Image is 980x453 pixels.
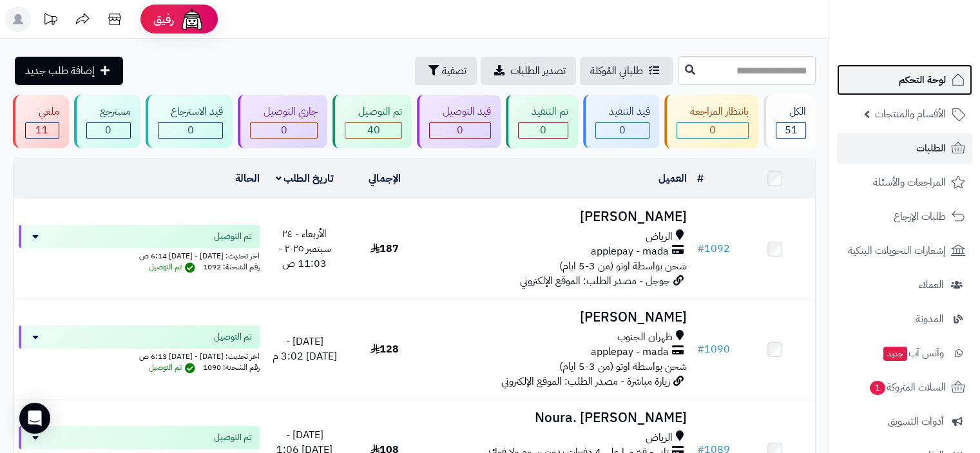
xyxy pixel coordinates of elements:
div: 0 [677,123,748,138]
a: تحديثات المنصة [34,6,66,35]
span: شحن بواسطة اوتو (من 3-5 ايام) [559,359,687,374]
div: 0 [596,123,649,138]
span: 187 [370,241,399,256]
div: بانتظار المراجعة [677,104,749,119]
div: تم التوصيل [345,104,402,119]
span: زيارة مباشرة - مصدر الطلب: الموقع الإلكتروني [501,374,670,389]
span: شحن بواسطة اوتو (من 3-5 ايام) [559,258,687,274]
div: Open Intercom Messenger [19,403,50,434]
span: ظهران الجنوب [617,330,673,345]
a: #1092 [697,241,730,256]
a: الكل51 [761,95,818,148]
span: وآتس آب [882,344,944,362]
a: العميل [658,171,687,186]
span: تم التوصيل [214,431,252,444]
div: 11 [26,123,59,138]
span: applepay - mada [591,345,669,360]
span: لوحة التحكم [899,71,946,89]
a: طلباتي المُوكلة [580,57,673,85]
div: اخر تحديث: [DATE] - [DATE] 6:14 ص [19,248,260,262]
span: 51 [785,122,798,138]
a: المراجعات والأسئلة [837,167,972,198]
a: السلات المتروكة1 [837,372,972,403]
a: قيد التنفيذ 0 [581,95,662,148]
span: تصدير الطلبات [510,63,566,79]
div: 0 [430,123,490,138]
span: المدونة [916,310,944,328]
span: العملاء [919,276,944,294]
span: 128 [370,342,399,357]
div: مسترجع [86,104,131,119]
span: 11 [35,122,48,138]
span: رفيق [153,12,174,27]
span: أدوات التسويق [888,412,944,430]
span: 0 [187,122,194,138]
a: العملاء [837,269,972,300]
a: إضافة طلب جديد [15,57,123,85]
a: تم التوصيل 40 [330,95,414,148]
span: # [697,342,704,357]
a: تاريخ الطلب [276,171,334,186]
span: 1 [869,380,886,395]
span: تم التوصيل [149,361,198,373]
a: مسترجع 0 [72,95,143,148]
img: logo-2.png [892,23,968,50]
a: الطلبات [837,133,972,164]
span: [DATE] - [DATE] 3:02 م [273,334,337,364]
span: تصفية [442,63,466,79]
div: قيد التوصيل [429,104,491,119]
a: تم التنفيذ 0 [503,95,581,148]
a: لوحة التحكم [837,64,972,95]
a: # [697,171,704,186]
a: جاري التوصيل 0 [235,95,330,148]
span: الأقسام والمنتجات [875,105,946,123]
div: تم التنفيذ [518,104,568,119]
div: 0 [251,123,317,138]
span: تم التوصيل [149,261,198,273]
a: المدونة [837,304,972,334]
h3: [PERSON_NAME] [430,209,686,224]
span: المراجعات والأسئلة [873,173,946,191]
span: الأربعاء - ٢٤ سبتمبر ٢٠٢٥ - 11:03 ص [278,226,331,271]
span: applepay - mada [591,244,669,259]
span: رقم الشحنة: 1092 [203,261,260,273]
a: الإجمالي [369,171,401,186]
a: أدوات التسويق [837,406,972,437]
div: قيد التنفيذ [595,104,650,119]
button: تصفية [415,57,477,85]
a: إشعارات التحويلات البنكية [837,235,972,266]
div: 0 [87,123,130,138]
h3: [PERSON_NAME] [430,310,686,325]
span: طلبات الإرجاع [894,207,946,226]
span: 40 [367,122,380,138]
span: 0 [457,122,463,138]
span: # [697,241,704,256]
span: تم التوصيل [214,331,252,343]
div: 0 [519,123,568,138]
div: الكل [776,104,806,119]
a: قيد التوصيل 0 [414,95,503,148]
a: بانتظار المراجعة 0 [662,95,761,148]
span: 0 [281,122,287,138]
span: 0 [619,122,626,138]
a: وآتس آبجديد [837,338,972,369]
span: 0 [105,122,111,138]
span: جديد [883,347,907,361]
span: رقم الشحنة: 1090 [203,361,260,373]
span: الرياض [646,229,673,244]
a: #1090 [697,342,730,357]
a: طلبات الإرجاع [837,201,972,232]
div: ملغي [25,104,59,119]
span: إشعارات التحويلات البنكية [848,242,946,260]
span: إضافة طلب جديد [25,63,95,79]
div: جاري التوصيل [250,104,318,119]
div: 0 [159,123,223,138]
span: الرياض [646,430,673,445]
div: اخر تحديث: [DATE] - [DATE] 6:13 ص [19,349,260,362]
span: الطلبات [916,139,946,157]
span: تم التوصيل [214,230,252,243]
a: قيد الاسترجاع 0 [143,95,236,148]
a: تصدير الطلبات [481,57,576,85]
div: 40 [345,123,401,138]
a: ملغي 11 [10,95,72,148]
